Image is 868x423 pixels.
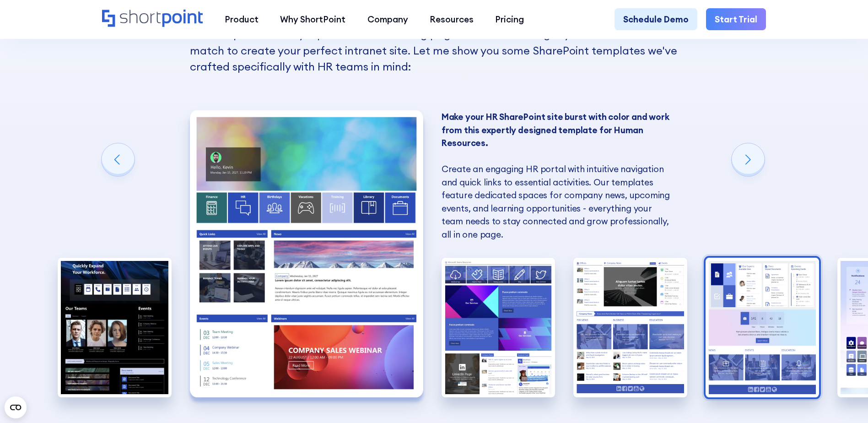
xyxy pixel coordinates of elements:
div: Next slide [732,143,765,176]
strong: Make your HR SharePoint site burst with color and work from this expertly designed template for H... [442,111,669,148]
img: Top SharePoint Templates for 2025 [706,258,819,397]
img: HR SharePoint Templates [58,258,172,397]
a: Pricing [485,8,535,30]
a: Company [356,8,419,30]
a: Home [102,10,203,28]
a: Start Trial [706,8,766,30]
a: Product [214,8,269,30]
div: 2 / 6 [190,110,423,397]
div: Resources [430,13,474,26]
div: Pricing [495,13,524,26]
div: 1 / 6 [58,258,172,397]
div: Product [225,13,259,26]
div: 5 / 6 [706,258,819,397]
a: Schedule Demo [615,8,697,30]
div: 3 / 6 [442,258,555,397]
iframe: Chat Widget [822,379,868,423]
div: Company [367,13,408,26]
div: Previous slide [102,143,135,176]
div: 4 / 6 [573,258,687,397]
img: Designing a SharePoint site for HR [573,258,687,397]
p: Create an engaging HR portal with intuitive navigation and quick links to essential activities. O... [442,110,675,241]
img: SharePoint Template for HR [442,258,555,397]
a: Resources [419,8,484,30]
a: Why ShortPoint [270,8,356,30]
img: Modern SharePoint Templates for HR [190,110,423,397]
button: Open CMP widget [5,396,27,418]
div: Why ShortPoint [280,13,345,26]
